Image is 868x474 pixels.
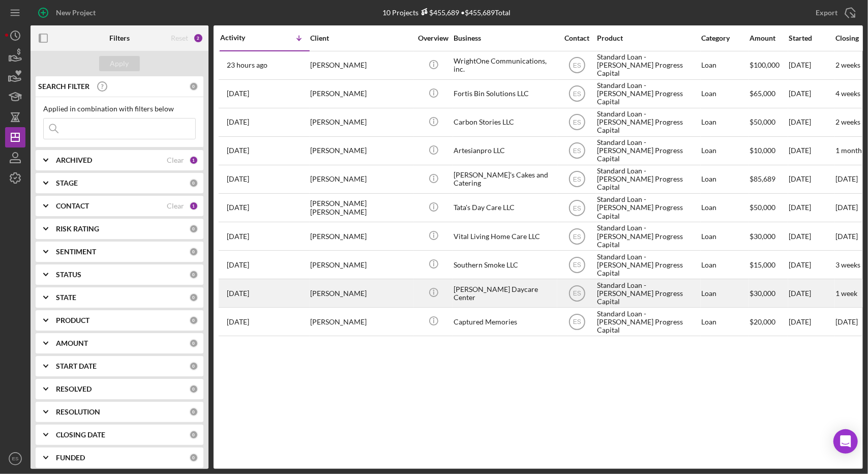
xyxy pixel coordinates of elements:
[789,280,834,307] div: [DATE]
[597,80,699,107] div: Standard Loan - [PERSON_NAME] Progress Capital
[56,362,97,370] b: START DATE
[454,251,555,278] div: Southern Smoke LLC
[835,174,858,183] time: [DATE]
[167,202,184,210] div: Clear
[454,308,555,335] div: Captured Memories
[189,339,198,348] div: 0
[835,317,858,326] time: [DATE]
[227,118,249,126] time: 2025-09-08 19:16
[835,203,858,212] time: [DATE]
[701,308,749,335] div: Loan
[573,233,581,240] text: ES
[310,34,412,42] div: Client
[597,223,699,250] div: Standard Loan - [PERSON_NAME] Progress Capital
[750,232,775,241] span: $30,000
[454,166,555,193] div: [PERSON_NAME]'s Cakes and Catering
[701,166,749,193] div: Loan
[701,34,749,42] div: Category
[310,308,412,335] div: [PERSON_NAME]
[99,56,140,71] button: Apply
[750,289,775,298] span: $30,000
[227,90,249,98] time: 2025-09-11 15:15
[750,34,788,42] div: Amount
[56,454,85,462] b: FUNDED
[701,280,749,307] div: Loan
[789,223,834,250] div: [DATE]
[833,429,858,454] div: Open Intercom Messenger
[789,34,834,42] div: Started
[227,232,249,241] time: 2025-08-26 15:06
[789,109,834,136] div: [DATE]
[38,82,89,91] b: SEARCH FILTER
[56,431,105,439] b: CLOSING DATE
[750,146,775,155] span: $10,000
[573,318,581,325] text: ES
[310,280,412,307] div: [PERSON_NAME]
[573,147,581,155] text: ES
[227,318,249,326] time: 2025-07-23 04:13
[56,248,96,256] b: SENTIMENT
[835,289,857,298] time: 1 week
[573,176,581,183] text: ES
[189,293,198,302] div: 0
[454,223,555,250] div: Vital Living Home Care LLC
[56,225,99,233] b: RISK RATING
[573,261,581,269] text: ES
[454,137,555,164] div: Artesianpro LLC
[789,308,834,335] div: [DATE]
[789,194,834,221] div: [DATE]
[56,156,92,164] b: ARCHIVED
[835,232,858,241] time: [DATE]
[56,408,100,416] b: RESOLUTION
[701,223,749,250] div: Loan
[310,80,412,107] div: [PERSON_NAME]
[558,34,596,42] div: Contact
[789,137,834,164] div: [DATE]
[5,449,25,469] button: ES
[835,117,860,126] time: 2 weeks
[189,156,198,165] div: 1
[189,201,198,211] div: 1
[189,316,198,325] div: 0
[789,251,834,278] div: [DATE]
[310,166,412,193] div: [PERSON_NAME]
[454,52,555,79] div: WrightOne Communications, inc.
[220,34,265,42] div: Activity
[835,260,860,269] time: 3 weeks
[189,270,198,279] div: 0
[789,166,834,193] div: [DATE]
[189,179,198,188] div: 0
[43,105,196,113] div: Applied in combination with filters below
[167,156,184,164] div: Clear
[750,174,775,183] span: $85,689
[597,109,699,136] div: Standard Loan - [PERSON_NAME] Progress Capital
[573,290,581,297] text: ES
[835,61,860,69] time: 2 weeks
[310,52,412,79] div: [PERSON_NAME]
[227,61,267,69] time: 2025-09-11 19:03
[56,179,78,187] b: STAGE
[227,261,249,269] time: 2025-08-20 13:53
[816,3,837,23] div: Export
[573,119,581,126] text: ES
[227,146,249,155] time: 2025-09-04 15:16
[193,33,203,43] div: 2
[56,3,96,23] div: New Project
[701,137,749,164] div: Loan
[750,317,775,326] span: $20,000
[750,203,775,212] span: $50,000
[701,194,749,221] div: Loan
[56,202,89,210] b: CONTACT
[310,194,412,221] div: [PERSON_NAME] [PERSON_NAME]
[597,34,699,42] div: Product
[573,91,581,98] text: ES
[189,362,198,371] div: 0
[56,385,92,393] b: RESOLVED
[701,251,749,278] div: Loan
[189,430,198,439] div: 0
[454,34,555,42] div: Business
[227,289,249,298] time: 2025-08-17 00:45
[750,89,775,98] span: $65,000
[597,280,699,307] div: Standard Loan - [PERSON_NAME] Progress Capital
[750,117,775,126] span: $50,000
